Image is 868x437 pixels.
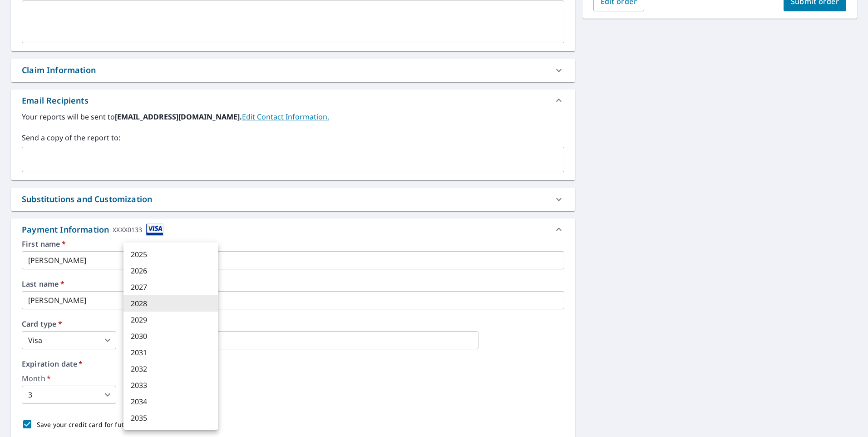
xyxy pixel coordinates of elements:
li: 2028 [123,295,218,312]
li: 2026 [123,263,218,279]
li: 2033 [123,377,218,393]
li: 2030 [123,328,218,344]
li: 2025 [123,246,218,263]
li: 2034 [123,393,218,410]
li: 2029 [123,312,218,328]
li: 2031 [123,344,218,361]
li: 2035 [123,410,218,426]
li: 2032 [123,361,218,377]
li: 2027 [123,279,218,295]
